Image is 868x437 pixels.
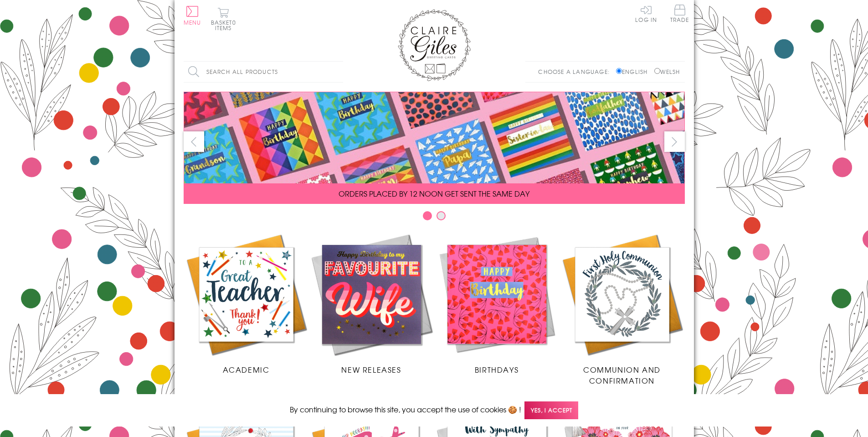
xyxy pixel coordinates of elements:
[341,364,401,375] span: New Releases
[223,364,270,375] span: Academic
[616,68,622,74] input: English
[635,5,657,22] a: Log In
[654,68,660,74] input: Welsh
[334,62,343,82] input: Search
[184,131,204,152] button: prev
[524,401,578,419] span: Yes, I accept
[184,62,343,82] input: Search all products
[184,18,201,26] span: Menu
[437,211,446,220] button: Carousel Page 2
[670,5,689,22] span: Trade
[309,232,434,375] a: New Releases
[211,7,236,31] button: Basket0 items
[215,18,236,32] span: 0 items
[398,9,471,81] img: Claire Giles Greetings Cards
[423,211,432,220] button: Carousel Page 1 (Current Slide)
[670,5,689,24] a: Trade
[434,232,560,375] a: Birthdays
[184,232,309,375] a: Academic
[654,68,680,76] label: Welsh
[184,6,201,25] button: Menu
[616,68,652,76] label: English
[339,188,529,199] span: ORDERS PLACED BY 12 NOON GET SENT THE SAME DAY
[475,364,519,375] span: Birthdays
[664,131,685,152] button: next
[583,364,661,386] span: Communion and Confirmation
[184,211,685,225] div: Carousel Pagination
[560,232,685,386] a: Communion and Confirmation
[538,68,614,76] p: Choose a language:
